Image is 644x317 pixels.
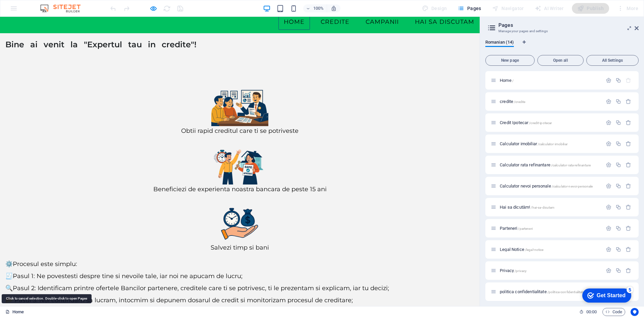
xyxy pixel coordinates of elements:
[500,120,552,125] span: Click to open page
[615,247,621,252] div: Duplicate
[498,28,625,34] h3: Manage your pages and settings
[419,3,450,14] div: Design (Ctrl+Alt+Y)
[606,162,611,168] div: Settings
[500,205,554,210] span: Click to open page
[615,204,621,210] div: Duplicate
[488,58,532,62] span: New page
[5,253,474,265] p: 🧾Pasul 1: Ne povestesti despre tine si nevoile tale, iar noi ne apucam de lucru;
[529,121,552,125] span: /credit-ipotecar
[551,163,591,167] span: /calculator-rata-refinantare
[514,100,525,104] span: /credite
[552,184,593,188] span: /calculator-nevoi-personale
[606,120,611,125] div: Settings
[606,204,611,210] div: Settings
[615,183,621,189] div: Duplicate
[498,268,602,273] div: Privacy/privacy
[498,226,602,230] div: Parteneri/parteneri
[500,141,568,146] span: Click to open page
[5,308,24,316] a: Home
[11,168,469,177] p: Beneficiezi de experienta noastra bancara de peste 15 ani
[626,204,631,210] div: Remove
[485,40,639,52] div: Language Tabs
[50,1,56,8] div: 5
[498,205,602,209] div: Hai sa dicutăm!/hai-sa-dicutam
[5,20,474,36] h4: Bine⠀ai⠀venit⠀la⠀"Expertul⠀tau⠀in⠀credite"!
[500,78,514,83] span: Click to open page
[515,269,527,273] span: /privacy
[606,77,611,83] div: Settings
[605,308,622,316] span: Code
[500,289,584,294] span: Click to open page
[626,141,631,147] div: Remove
[615,77,621,83] div: Duplicate
[498,78,602,83] div: Home/
[586,308,597,316] span: 00 00
[11,226,469,236] p: Salvezi timp si bani
[331,5,337,11] i: On resize automatically adjust zoom level to fit chosen device.
[615,225,621,231] div: Duplicate
[626,162,631,168] div: Remove
[500,162,591,167] span: Click to open page
[606,141,611,147] div: Settings
[631,308,639,316] button: Usercentrics
[626,268,631,273] div: Remove
[589,58,636,62] span: All Settings
[39,4,89,12] img: Editor Logo
[500,183,593,189] span: Click to open page
[500,226,533,231] span: Click to open page
[485,38,514,48] span: Romanian (14)
[512,79,514,83] span: /
[518,227,532,230] span: /parteneri
[313,4,324,12] h6: 100%
[455,3,484,14] button: Pages
[525,248,544,252] span: /legal-notice
[20,7,49,13] div: Get Started
[606,268,611,273] div: Settings
[500,247,543,252] span: Click to open page
[537,55,584,66] button: Open all
[615,268,621,273] div: Duplicate
[303,4,327,12] button: 100%
[615,120,621,125] div: Duplicate
[498,22,639,28] h2: Pages
[626,77,631,83] div: The startpage cannot be deleted
[498,247,602,252] div: Legal Notice/legal-notice
[626,247,631,252] div: Remove
[540,58,581,62] span: Open all
[615,99,621,104] div: Duplicate
[538,142,568,146] span: /calculator-imobiliar
[11,109,469,119] p: Obtii rapid creditul care ti se potriveste
[606,247,611,252] div: Settings
[606,225,611,231] div: Settings
[602,308,625,316] button: Code
[579,308,597,316] h6: Session time
[485,55,535,66] button: New page
[531,206,554,209] span: /hai-sa-dicutam
[615,162,621,168] div: Duplicate
[498,120,602,125] div: Credit Ipotecar/credit-ipotecar
[498,289,602,294] div: politica confidentialitate/politica-confidentialitate
[5,265,474,277] p: 🔍Pasul 2: Identificam printre ofertele Bancilor partenere, creditele care ti se potrivesc, ti le ...
[5,241,474,253] p: ⚙️Procesul este simplu:
[626,183,631,189] div: Remove
[498,142,602,146] div: Calculator imobiliar/calculator-imobiliar
[500,99,525,104] span: Click to open page
[5,277,474,289] p: 📂 Pasul 3: Noi continuam sa lucram, intocmim si depunem dosarul de credit si monitorizam procesul...
[547,290,585,294] span: /politica-confidentialitate
[591,309,592,314] span: :
[615,141,621,147] div: Duplicate
[498,184,602,188] div: Calculator nevoi personale/calculator-nevoi-personale
[5,3,54,17] div: Get Started 5 items remaining, 0% complete
[586,55,639,66] button: All Settings
[500,268,527,273] span: Click to open page
[606,183,611,189] div: Settings
[626,120,631,125] div: Remove
[149,4,157,12] button: Click here to leave preview mode and continue editing
[498,163,602,167] div: Calculator rata refinantare/calculator-rata-refinantare
[498,99,602,104] div: credite/credite
[458,5,481,12] span: Pages
[606,99,611,104] div: Settings
[626,225,631,231] div: Remove
[626,99,631,104] div: Remove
